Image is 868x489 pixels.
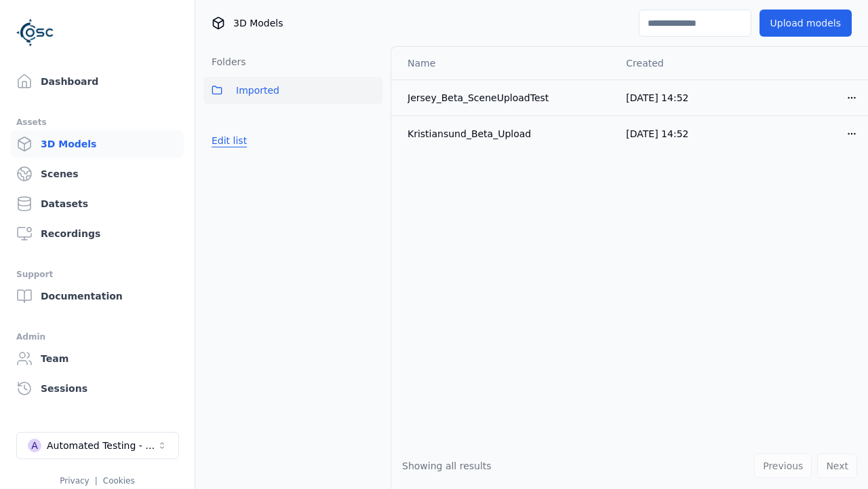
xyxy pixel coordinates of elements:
div: Assets [16,114,178,130]
div: Admin [16,329,178,345]
h3: Folders [203,55,246,69]
span: [DATE] 14:52 [626,92,688,103]
div: Support [16,266,178,283]
div: A [28,439,41,452]
span: | [95,476,98,486]
th: Name [391,47,615,79]
span: [DATE] 14:52 [626,128,688,139]
a: Cookies [103,476,135,486]
div: Jersey_Beta_SceneUploadTest [408,91,604,105]
span: 3D Models [233,16,283,30]
button: Edit list [203,128,255,153]
a: 3D Models [11,130,184,158]
a: Datasets [11,190,184,217]
img: Logo [16,14,54,52]
a: Dashboard [11,68,184,95]
a: Team [11,345,184,372]
span: Imported [236,82,279,98]
a: Scenes [11,160,184,187]
a: Privacy [60,476,89,486]
button: Select a workspace [16,432,179,459]
a: Sessions [11,375,184,402]
th: Created [615,47,742,79]
a: Recordings [11,220,184,247]
a: Documentation [11,283,184,310]
div: Automated Testing - Playwright [47,439,157,452]
button: Imported [203,77,382,104]
div: Kristiansund_Beta_Upload [408,127,604,141]
button: Upload models [759,10,852,37]
span: Showing all results [402,460,492,471]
